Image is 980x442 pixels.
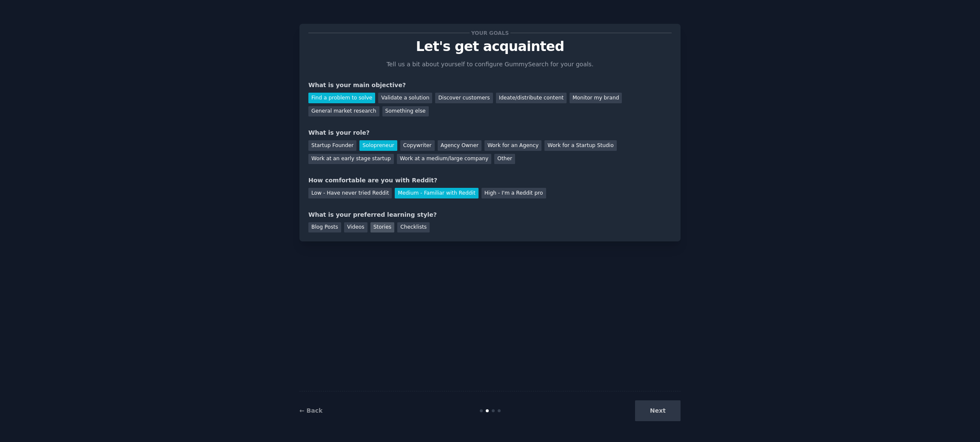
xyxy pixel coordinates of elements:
[484,140,541,151] div: Work for an Agency
[308,188,392,198] div: Low - Have never tried Reddit
[308,222,341,233] div: Blog Posts
[438,140,481,151] div: Agency Owner
[344,222,367,233] div: Videos
[496,93,567,103] div: Ideate/distribute content
[397,154,491,164] div: Work at a medium/large company
[308,128,672,137] div: What is your role?
[400,140,435,151] div: Copywriter
[308,39,672,54] p: Let's get acquainted
[382,106,429,117] div: Something else
[378,93,432,103] div: Validate a solution
[359,140,397,151] div: Solopreneur
[544,140,616,151] div: Work for a Startup Studio
[383,60,597,69] p: Tell us a bit about yourself to configure GummySearch for your goals.
[308,106,379,117] div: General market research
[395,188,478,198] div: Medium - Familiar with Reddit
[494,154,515,164] div: Other
[397,222,430,233] div: Checklists
[470,28,510,37] span: Your goals
[308,93,375,103] div: Find a problem to solve
[308,140,356,151] div: Startup Founder
[308,81,672,90] div: What is your main objective?
[299,407,322,414] a: ← Back
[435,93,493,103] div: Discover customers
[481,188,546,198] div: High - I'm a Reddit pro
[370,222,394,233] div: Stories
[308,210,672,219] div: What is your preferred learning style?
[308,154,394,164] div: Work at an early stage startup
[570,93,622,103] div: Monitor my brand
[308,176,672,185] div: How comfortable are you with Reddit?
